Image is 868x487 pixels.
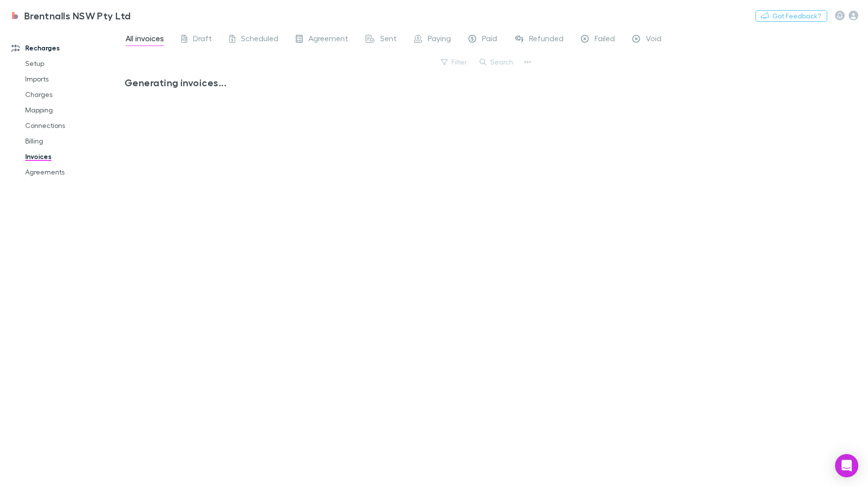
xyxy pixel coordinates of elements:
[16,71,132,87] a: Imports
[755,10,827,22] button: Got Feedback?
[4,4,137,27] a: Brentnalls NSW Pty Ltd
[10,10,20,21] img: Brentnalls NSW Pty Ltd's Logo
[482,33,497,46] span: Paid
[835,454,858,477] div: Open Intercom Messenger
[436,56,473,68] button: Filter
[24,10,131,21] h3: Brentnalls NSW Pty Ltd
[529,33,563,46] span: Refunded
[2,40,132,56] a: Recharges
[380,33,397,46] span: Sent
[241,33,278,46] span: Scheduled
[125,77,527,88] h3: Generating invoices...
[16,149,132,164] a: Invoices
[646,33,661,46] span: Void
[16,87,132,102] a: Charges
[16,118,132,133] a: Connections
[308,33,348,46] span: Agreement
[595,33,615,46] span: Failed
[16,164,132,180] a: Agreements
[16,56,132,71] a: Setup
[475,56,519,68] button: Search
[428,33,451,46] span: Paying
[126,33,164,46] span: All invoices
[16,102,132,118] a: Mapping
[16,133,132,149] a: Billing
[193,33,212,46] span: Draft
